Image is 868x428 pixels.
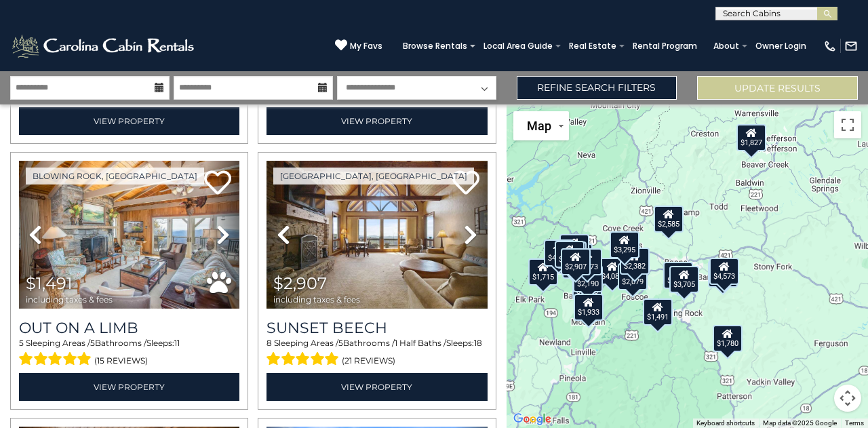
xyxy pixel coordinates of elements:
[204,169,231,198] a: Add to favorites
[517,76,677,100] a: Refine Search Filters
[707,37,746,56] a: About
[452,169,479,198] a: Add to favorites
[335,39,382,53] a: My Favs
[396,37,474,56] a: Browse Rentals
[562,37,623,56] a: Real Estate
[663,262,693,289] div: $2,216
[618,262,648,290] div: $2,079
[610,231,639,258] div: $3,295
[19,161,239,309] img: thumbnail_163266080.jpeg
[10,33,198,60] img: White-1-2.png
[342,352,395,370] span: (21 reviews)
[749,37,813,56] a: Owner Login
[528,258,558,285] div: $1,715
[26,273,73,293] span: $1,491
[350,40,382,52] span: My Favs
[474,338,482,348] span: 18
[598,258,628,285] div: $4,080
[510,410,555,428] a: Open this area in Google Maps (opens a new window)
[834,385,861,412] button: Map camera controls
[713,324,743,351] div: $1,780
[823,39,837,53] img: phone-regular-white.png
[574,293,604,320] div: $1,933
[763,419,837,427] span: Map data ©2025 Google
[559,234,589,261] div: $2,050
[708,260,738,287] div: $1,747
[338,338,343,348] span: 5
[94,352,148,370] span: (15 reviews)
[267,161,487,309] img: thumbnail_163281304.jpeg
[736,123,766,151] div: $1,827
[19,319,239,337] a: Out On A Limb
[267,107,487,135] a: View Property
[561,248,591,275] div: $2,907
[273,273,327,293] span: $2,907
[19,338,24,348] span: 5
[544,239,574,267] div: $4,000
[19,107,239,135] a: View Property
[626,37,704,56] a: Rental Program
[555,241,585,268] div: $2,010
[709,257,739,284] div: $4,573
[477,37,559,56] a: Local Area Guide
[26,168,204,184] a: Blowing Rock, [GEOGRAPHIC_DATA]
[273,295,360,304] span: including taxes & fees
[267,338,272,348] span: 8
[834,111,861,138] button: Toggle fullscreen view
[643,298,673,325] div: $1,491
[174,338,180,348] span: 11
[267,337,487,370] div: Sleeping Areas / Bathrooms / Sleeps:
[26,295,113,304] span: including taxes & fees
[273,168,474,184] a: [GEOGRAPHIC_DATA], [GEOGRAPHIC_DATA]
[395,338,446,348] span: 1 Half Baths /
[697,76,858,100] button: Update Results
[19,373,239,401] a: View Property
[573,265,603,292] div: $2,190
[845,419,864,427] a: Terms
[19,337,239,370] div: Sleeping Areas / Bathrooms / Sleeps:
[510,410,555,428] img: Google
[654,205,684,232] div: $2,585
[267,373,487,401] a: View Property
[90,338,95,348] span: 5
[267,319,487,337] a: Sunset Beech
[670,265,700,292] div: $3,705
[844,39,858,53] img: mail-regular-white.png
[527,119,551,133] span: Map
[696,419,755,428] button: Keyboard shortcuts
[620,248,650,275] div: $2,382
[513,111,569,140] button: Change map style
